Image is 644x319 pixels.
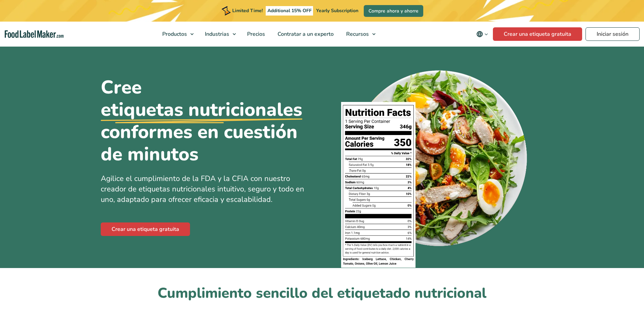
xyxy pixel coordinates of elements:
button: Change language [472,27,493,41]
a: Crear una etiqueta gratuita [493,27,582,41]
span: Agilice el cumplimiento de la FDA y la CFIA con nuestro creador de etiquetas nutricionales intuit... [101,174,304,205]
a: Compre ahora y ahorre [364,5,423,17]
a: Crear una etiqueta gratuita [101,222,190,236]
a: Productos [156,22,197,47]
a: Contratar a un experto [271,22,338,47]
span: Yearly Subscription [316,7,358,14]
img: Un plato de comida con una etiqueta de información nutricional encima. [341,66,529,268]
h2: Cumplimiento sencillo del etiquetado nutricional [101,284,544,303]
u: etiquetas nutricionales [101,99,302,121]
a: Food Label Maker homepage [5,30,64,38]
span: Limited Time! [232,7,263,14]
span: Additional 15% OFF [266,6,313,16]
span: Contratar a un experto [276,30,334,38]
a: Precios [241,22,270,47]
a: Industrias [199,22,239,47]
span: Recursos [344,30,369,38]
span: Productos [160,30,188,38]
a: Iniciar sesión [586,27,640,41]
a: Recursos [340,22,379,47]
span: Precios [245,30,266,38]
span: Industrias [203,30,230,38]
h1: Cree conformes en cuestión de minutos [101,76,317,165]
